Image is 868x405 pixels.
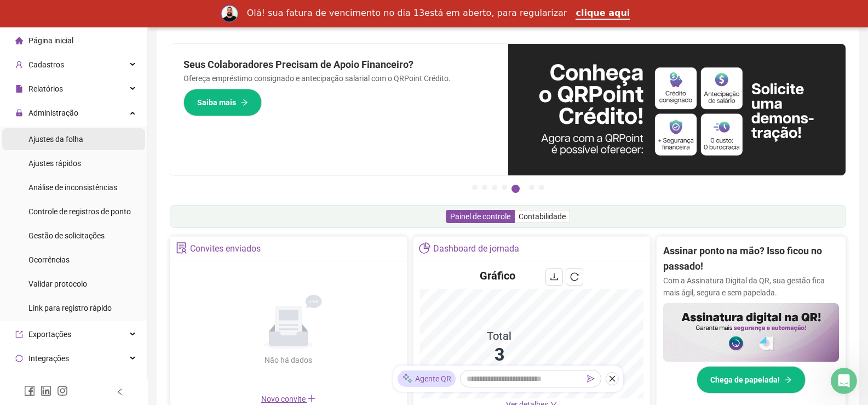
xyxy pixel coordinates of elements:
span: facebook [24,385,35,396]
span: user-add [15,61,23,69]
button: 5 [511,185,520,193]
span: Página inicial [28,36,73,45]
span: Ajustes da folha [28,135,83,144]
h2: Seus Colaboradores Precisam de Apoio Financeiro? [183,57,495,72]
span: Validar protocolo [28,279,87,288]
img: banner%2F02c71560-61a6-44d4-94b9-c8ab97240462.png [663,303,839,362]
span: lock [15,109,23,117]
span: Painel de controle [450,212,510,221]
span: Ajustes rápidos [28,159,81,168]
span: Cadastros [28,60,64,69]
span: Exportações [28,330,71,339]
span: reload [570,272,579,281]
span: close [608,375,616,383]
a: clique aqui [576,8,630,20]
span: Controle de registros de ponto [28,207,131,216]
span: sync [15,355,23,362]
button: 4 [502,185,507,190]
button: 3 [492,185,497,190]
span: download [550,272,559,281]
span: solution [176,242,187,254]
span: linkedin [41,385,51,396]
span: Link para registro rápido [28,304,112,312]
span: Agente de IA [28,378,71,387]
span: file [15,85,23,93]
span: plus [307,394,316,403]
div: Agente QR [398,370,456,387]
div: Olá! sua fatura de vencimento no dia 13está em aberto, para regularizar [247,8,567,19]
p: Com a Assinatura Digital da QR, sua gestão fica mais ágil, segura e sem papelada. [663,275,839,299]
span: Ocorrências [28,255,70,264]
button: Saiba mais [183,89,262,116]
span: Contabilidade [519,212,566,221]
span: home [15,37,23,44]
span: arrow-right [784,376,792,384]
span: export [15,330,23,338]
span: Análise de inconsistências [28,183,117,192]
h2: Assinar ponto na mão? Isso ficou no passado! [663,243,839,275]
button: 7 [539,185,544,190]
span: Integrações [28,354,69,363]
button: Chega de papelada! [697,366,806,393]
span: Novo convite [261,395,316,403]
div: Dashboard de jornada [433,239,519,258]
iframe: Intercom live chat [831,368,857,394]
div: Não há dados [238,354,339,366]
span: Saiba mais [197,96,236,109]
span: arrow-right [240,99,248,106]
p: Ofereça empréstimo consignado e antecipação salarial com o QRPoint Crédito. [183,72,495,84]
span: pie-chart [419,242,430,254]
button: 1 [472,185,478,190]
img: banner%2F11e687cd-1386-4cbd-b13b-7bd81425532d.png [508,44,846,175]
span: Relatórios [28,84,63,93]
span: instagram [57,385,68,396]
span: Gestão de solicitações [28,231,105,240]
span: send [587,375,595,383]
span: left [116,388,124,396]
div: Convites enviados [190,239,261,258]
img: Profile image for Rodolfo [221,5,238,22]
h4: Gráfico [480,268,515,283]
img: sparkle-icon.fc2bf0ac1784a2077858766a79e2daf3.svg [402,373,413,385]
button: 6 [529,185,534,190]
span: Administração [28,109,78,117]
span: Chega de papelada! [710,374,780,386]
button: 2 [482,185,487,190]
